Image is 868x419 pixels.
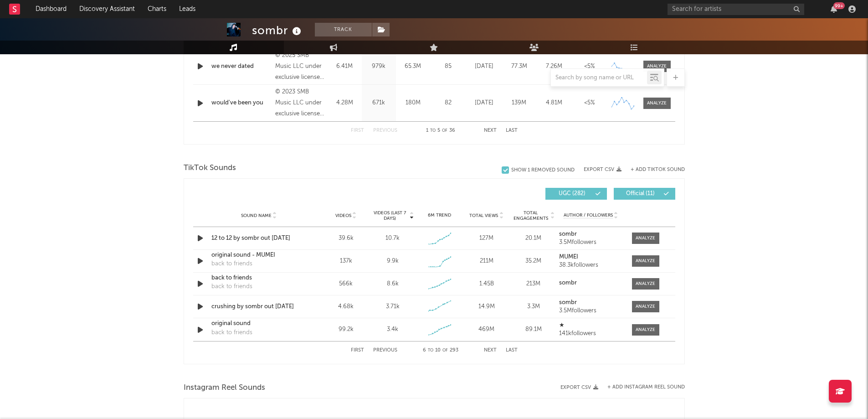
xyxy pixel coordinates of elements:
div: 82 [432,98,464,108]
div: 141k followers [559,331,622,337]
div: 211M [465,257,508,266]
div: sombr [252,23,303,38]
div: 14.9M [465,302,508,311]
span: of [442,129,447,133]
div: 3.4k [387,325,398,334]
div: 38.3k followers [559,262,622,269]
strong: sombr [559,280,577,286]
div: 10.7k [385,234,400,243]
span: Official ( 11 ) [620,191,662,197]
span: Sound Name [241,213,272,218]
a: would've been you [211,98,271,108]
span: Author / Followers [564,212,613,218]
button: + Add TikTok Sound [621,167,685,172]
button: + Add Instagram Reel Sound [607,385,685,390]
strong: MUMEI [559,254,578,260]
div: 4.28M [330,98,360,108]
div: 1.45B [465,279,508,289]
div: 127M [465,234,508,243]
div: 6M Trend [418,212,461,219]
div: 8.6k [387,279,399,289]
div: Show 1 Removed Sound [511,167,575,173]
input: Search for artists [668,4,804,15]
div: 4.68k [325,302,367,311]
span: UGC ( 282 ) [551,191,593,197]
div: + Add Instagram Reel Sound [598,385,685,390]
button: Official(11) [614,188,675,200]
div: back to friends [211,282,252,291]
a: sombr [559,231,622,238]
a: sombr [559,300,622,306]
div: 89.1M [512,325,555,334]
div: 7.26M [539,62,570,71]
a: ★ [559,322,622,329]
div: back to friends [211,328,252,337]
div: 3.3M [512,302,555,311]
button: Last [506,348,518,353]
button: Export CSV [560,385,598,390]
div: 139M [504,98,534,108]
div: 979k [364,62,394,71]
a: back to friends [211,274,307,283]
div: 85 [432,62,464,71]
a: 12 to 12 by sombr out [DATE] [211,234,307,243]
span: Total Views [469,213,498,218]
strong: sombr [559,300,577,305]
div: <5% [574,98,605,108]
input: Search by song name or URL [551,74,647,82]
button: Previous [373,128,397,133]
div: 99 + [833,2,845,9]
div: 469M [465,325,508,334]
button: Next [484,348,497,353]
button: Track [315,23,372,36]
div: © 2025 SMB Music LLC under exclusive license to Warner Records Inc. [275,50,325,83]
span: TikTok Sounds [184,163,236,174]
button: UGC(282) [545,188,607,200]
span: Total Engagements [512,210,549,221]
span: Instagram Reel Sounds [184,383,265,393]
div: 39.6k [325,234,367,243]
a: we never dated [211,62,271,71]
div: 6 10 293 [416,345,466,356]
div: <5% [574,62,605,71]
div: 137k [325,257,367,266]
span: to [428,348,433,352]
div: 99.2k [325,325,367,334]
a: original sound [211,319,307,328]
div: 65.3M [398,62,428,71]
a: sombr [559,280,622,286]
div: 20.1M [512,234,555,243]
div: 566k [325,279,367,289]
button: Last [506,128,518,133]
button: Previous [373,348,397,353]
span: to [430,129,436,133]
button: 99+ [831,5,837,13]
div: 3.5M followers [559,308,622,314]
div: 4.81M [539,98,570,108]
div: 35.2M [512,257,555,266]
button: Next [484,128,497,133]
button: First [351,128,364,133]
div: back to friends [211,259,252,269]
a: MUMEI [559,254,622,260]
div: 213M [512,279,555,289]
a: crushing by sombr out [DATE] [211,302,307,311]
button: First [351,348,364,353]
div: © 2023 SMB Music LLC under exclusive license to Warner Records Inc. [275,87,325,119]
div: original sound - MUMEI [211,251,307,260]
div: 3.71k [386,302,400,311]
strong: sombr [559,231,577,237]
span: Videos [335,213,351,218]
div: 180M [398,98,428,108]
div: [DATE] [469,62,499,71]
button: Export CSV [584,167,621,172]
div: 9.9k [387,257,399,266]
span: Videos (last 7 days) [371,210,408,221]
span: of [442,348,448,352]
button: + Add TikTok Sound [631,167,685,172]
